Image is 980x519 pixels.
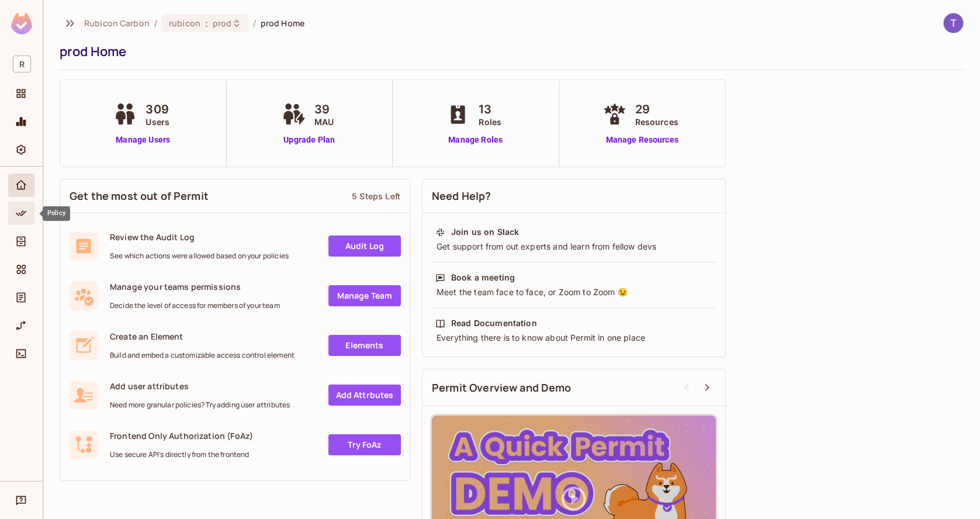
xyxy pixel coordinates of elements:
[479,101,501,118] span: 13
[146,116,169,128] span: Users
[110,351,295,360] span: Build and embed a customizable access control element
[328,434,401,455] a: Try FoAz
[8,489,34,512] div: Help & Updates
[110,231,289,243] span: Review the Audit Log
[600,134,684,146] a: Manage Resources
[8,202,34,225] div: Policy
[261,18,304,29] span: prod Home
[8,51,34,77] div: Workspace: Rubicon Carbon
[110,450,253,459] span: Use secure API's directly from the frontend
[451,226,519,238] div: Join us on Slack
[435,286,712,298] div: Meet the team face to face, or Zoom to Zoom 😉
[205,19,209,28] span: :
[444,134,507,146] a: Manage Roles
[43,206,70,221] div: Policy
[110,380,290,392] span: Add user attributes
[110,331,295,342] span: Create an Element
[110,430,253,441] span: Frontend Only Authorization (FoAz)
[328,285,401,306] a: Manage Team
[253,18,256,29] li: /
[8,174,34,197] div: Home
[435,332,712,344] div: Everything there is to know about Permit in one place
[328,335,401,356] a: Elements
[213,18,232,29] span: prod
[432,189,491,203] span: Need Help?
[8,342,34,365] div: Connect
[110,281,280,292] span: Manage your teams permissions
[944,13,963,33] img: Tiago Requeijo
[435,241,712,252] div: Get support from out experts and learn from fellow devs
[110,400,290,410] span: Need more granular policies? Try adding user attributes
[8,82,34,105] div: Projects
[169,18,200,29] span: rubicon
[352,191,400,202] div: 5 Steps Left
[84,18,150,29] span: the active workspace
[8,230,34,253] div: Directory
[635,101,678,118] span: 29
[635,116,678,128] span: Resources
[314,101,334,118] span: 39
[451,272,515,283] div: Book a meeting
[451,317,537,329] div: Read Documentation
[110,134,175,146] a: Manage Users
[13,56,31,72] span: R
[8,286,34,309] div: Audit Log
[314,116,334,128] span: MAU
[110,301,280,310] span: Decide the level of access for members of your team
[8,110,34,133] div: Monitoring
[60,43,958,60] div: prod Home
[8,314,34,337] div: URL Mapping
[328,236,401,257] a: Audit Log
[479,116,501,128] span: Roles
[8,138,34,161] div: Settings
[11,13,32,34] img: SReyMgAAAABJRU5ErkJggg==
[154,18,157,29] li: /
[328,385,401,406] a: Add Attrbutes
[279,134,340,146] a: Upgrade Plan
[8,258,34,281] div: Elements
[70,189,209,203] span: Get the most out of Permit
[110,251,289,261] span: See which actions were allowed based on your policies
[146,101,169,118] span: 309
[432,380,572,395] span: Permit Overview and Demo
